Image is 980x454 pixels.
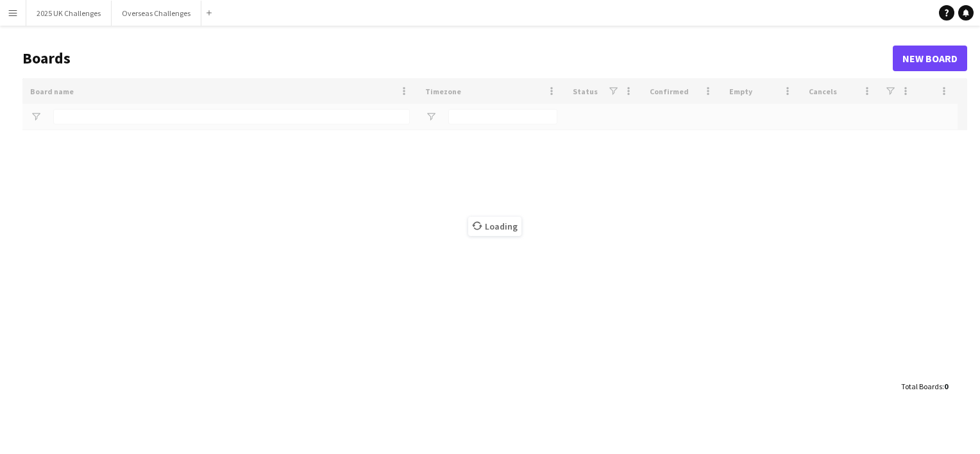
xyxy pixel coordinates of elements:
button: Overseas Challenges [112,1,201,26]
a: New Board [893,46,967,71]
span: 0 [944,382,948,391]
span: Total Boards [901,382,942,391]
span: Loading [468,217,521,236]
h1: Boards [22,49,893,68]
button: 2025 UK Challenges [26,1,112,26]
div: : [901,374,948,399]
